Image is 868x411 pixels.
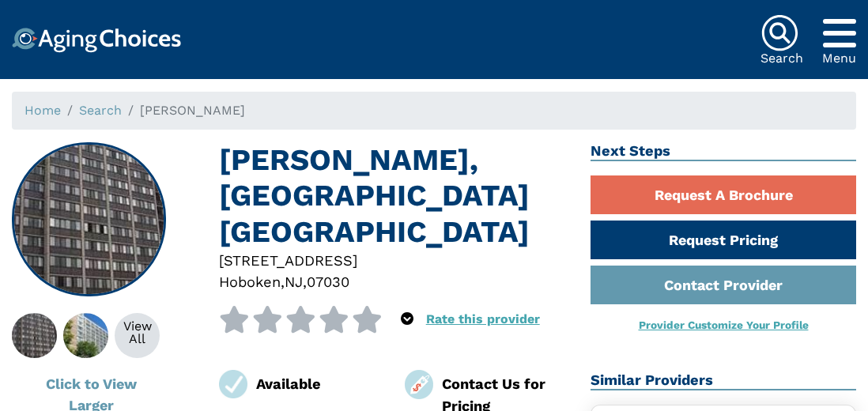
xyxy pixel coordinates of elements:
[285,273,303,290] span: NJ
[303,273,307,290] span: ,
[12,28,181,53] img: Choice!
[591,142,856,161] h2: Next Steps
[760,14,798,52] img: search-icon.svg
[307,271,349,292] div: 07030
[822,14,856,52] div: Popover trigger
[219,273,281,290] span: Hoboken
[25,103,61,118] a: Home
[46,313,126,358] img: About Marion Towers, Hoboken NJ
[219,142,567,250] h1: [PERSON_NAME], [GEOGRAPHIC_DATA] [GEOGRAPHIC_DATA]
[12,92,856,130] nav: breadcrumb
[591,221,856,259] a: Request Pricing
[13,144,165,296] img: Marion Towers, Hoboken NJ
[760,52,803,65] div: Search
[256,373,381,394] div: Available
[281,273,285,290] span: ,
[426,311,540,326] a: Rate this provider
[591,175,856,214] a: Request A Brochure
[401,306,413,333] div: Popover trigger
[822,52,856,65] div: Menu
[591,266,856,304] a: Contact Provider
[115,320,160,345] div: View All
[219,250,567,271] div: [STREET_ADDRESS]
[591,371,856,390] h2: Similar Providers
[79,103,122,118] a: Search
[639,319,809,331] a: Provider Customize Your Profile
[140,103,245,118] span: [PERSON_NAME]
